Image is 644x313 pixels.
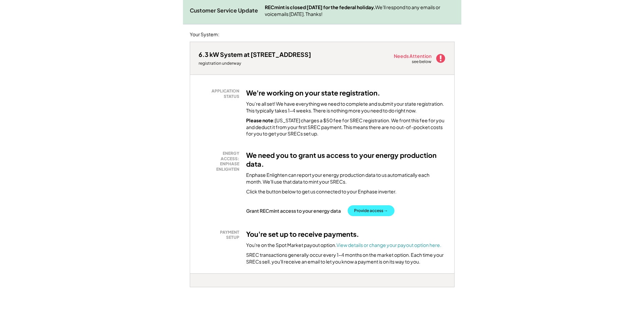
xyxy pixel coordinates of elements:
div: You're on the Spot Market payout option. [246,242,441,249]
strong: Please note: [246,117,275,123]
div: We'll respond to any emails or voicemails [DATE]. Thanks! [265,4,455,17]
h3: You're set up to receive payments. [246,230,359,238]
div: Enphase Enlighten can report your energy production data to us automatically each month. We'll us... [246,172,446,185]
h3: We need you to grant us access to your energy production data. [246,151,446,168]
div: Your System: [190,31,219,38]
div: faxg7tmy - MD 1.5x (BT) [190,287,211,290]
div: You’re all set! We have everything we need to complete and submit your state registration. This t... [246,101,446,114]
div: SREC transactions generally occur every 1-4 months on the market option. Each time your SRECs sel... [246,252,446,265]
div: Grant RECmint access to your energy data [246,208,341,214]
div: ENERGY ACCESS: ENPHASE ENLIGHTEN [202,151,239,172]
div: [US_STATE] charges a $50 fee for SREC registration. We front this fee for you and deduct it from ... [246,117,446,137]
div: PAYMENT SETUP [202,230,239,240]
strong: RECmint is closed [DATE] for the federal holiday. [265,4,375,10]
div: Needs Attention [394,54,432,58]
div: Customer Service Update [190,7,258,14]
h3: We're working on your state registration. [246,88,380,97]
button: Provide access → [348,205,394,216]
div: 6.3 kW System at [STREET_ADDRESS] [199,50,311,58]
div: registration underway [199,61,311,66]
div: APPLICATION STATUS [202,88,239,99]
div: see below [412,59,432,65]
a: View details or change your payout option here. [336,242,441,248]
div: Click the button below to get us connected to your Enphase inverter. [246,188,397,195]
